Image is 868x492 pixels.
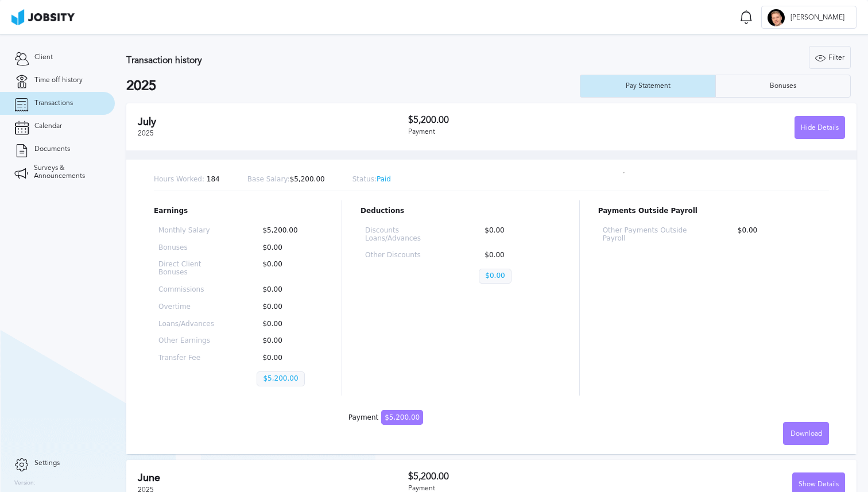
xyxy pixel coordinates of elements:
[352,175,377,183] span: Status:
[158,303,220,311] p: Overtime
[809,46,851,69] button: Filter
[732,227,824,243] p: $0.00
[257,371,304,386] p: $5,200.00
[257,261,319,277] p: $0.00
[154,176,220,184] p: 184
[603,227,695,243] p: Other Payments Outside Payroll
[764,82,802,90] div: Bonuses
[795,116,845,139] button: Hide Details
[138,129,154,137] span: 2025
[408,128,627,136] div: Payment
[257,337,319,345] p: $0.00
[34,164,100,180] span: Surveys & Announcements
[598,207,829,215] p: Payments Outside Payroll
[257,303,319,311] p: $0.00
[34,53,53,61] span: Client
[352,176,391,184] p: Paid
[408,115,627,125] h3: $5,200.00
[257,354,319,362] p: $0.00
[154,175,204,183] span: Hours Worked:
[247,176,325,184] p: $5,200.00
[14,480,36,487] label: Version:
[365,251,442,259] p: Other Discounts
[126,55,522,65] h3: Transaction history
[365,227,442,243] p: Discounts Loans/Advances
[761,6,857,29] button: D[PERSON_NAME]
[580,75,715,98] button: Pay Statement
[715,75,851,98] button: Bonuses
[783,422,829,445] button: Download
[158,244,220,252] p: Bonuses
[154,207,323,215] p: Earnings
[348,414,423,422] div: Payment
[768,9,785,26] div: D
[158,354,220,362] p: Transfer Fee
[126,78,580,94] h2: 2025
[257,227,319,235] p: $5,200.00
[138,116,408,128] h2: July
[257,286,319,294] p: $0.00
[138,472,408,484] h2: June
[257,244,319,252] p: $0.00
[158,286,220,294] p: Commissions
[381,410,423,425] span: $5,200.00
[361,207,561,215] p: Deductions
[809,47,850,69] div: Filter
[34,99,73,107] span: Transactions
[790,430,822,438] span: Download
[479,227,556,243] p: $0.00
[11,9,75,25] img: ab4bad089aa723f57921c736e9817d99.png
[34,122,62,130] span: Calendar
[257,320,319,328] p: $0.00
[158,227,220,235] p: Monthly Salary
[34,459,60,467] span: Settings
[34,145,70,153] span: Documents
[785,14,850,22] span: [PERSON_NAME]
[158,261,220,277] p: Direct Client Bonuses
[479,269,511,284] p: $0.00
[408,471,627,482] h3: $5,200.00
[34,76,83,84] span: Time off history
[479,251,556,259] p: $0.00
[158,337,220,345] p: Other Earnings
[158,320,220,328] p: Loans/Advances
[795,117,844,140] div: Hide Details
[247,175,290,183] span: Base Salary:
[620,82,676,90] div: Pay Statement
